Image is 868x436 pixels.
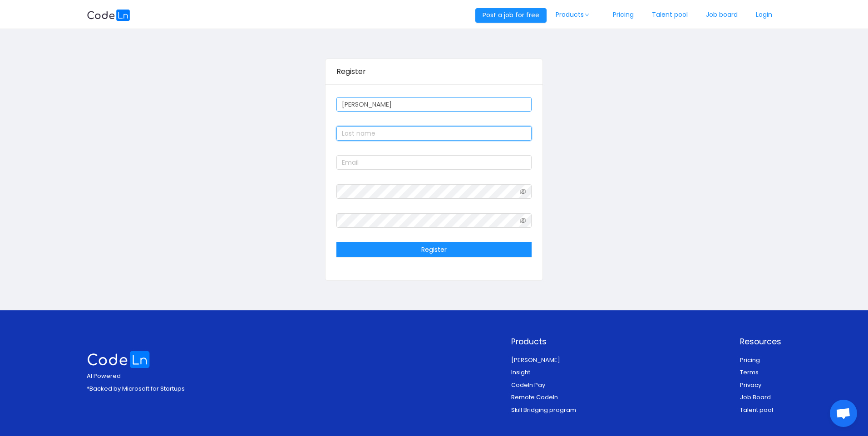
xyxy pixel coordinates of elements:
p: Resources [740,336,781,348]
p: *Backed by Microsoft for Startups [87,384,185,393]
input: Last name [336,126,531,141]
a: Privacy [740,381,761,389]
a: Pricing [740,356,760,364]
p: Products [511,336,576,348]
button: Register [336,242,531,257]
a: Insight [511,368,530,377]
a: Codeln Pay [511,381,545,389]
input: Email [336,155,531,170]
div: Open chat [830,400,857,427]
a: Remote Codeln [511,393,558,402]
span: AI Powered [87,372,121,380]
input: First name [336,97,531,112]
a: [PERSON_NAME] [511,356,560,364]
a: Terms [740,368,759,377]
div: Register [336,59,531,84]
a: Talent pool [740,406,773,414]
a: Post a job for free [475,10,547,20]
i: icon: eye-invisible [520,188,526,195]
a: Job Board [740,393,771,402]
img: logo [87,351,150,368]
i: icon: down [584,13,590,17]
a: Skill Bridging program [511,406,576,414]
button: Post a job for free [475,8,547,23]
img: logobg.f302741d.svg [87,10,130,21]
i: icon: eye-invisible [520,217,526,224]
